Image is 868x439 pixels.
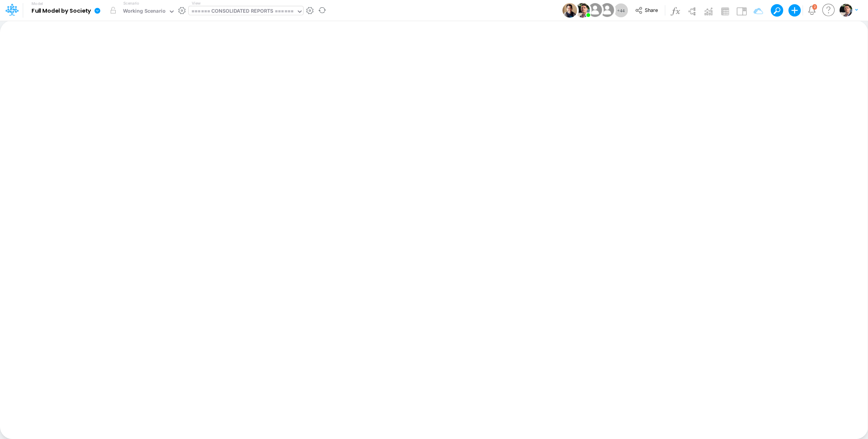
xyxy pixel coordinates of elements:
span: Share [645,7,658,13]
b: Full Model by Society [32,8,91,15]
div: ====== CONSOLIDATED REPORTS ====== [191,7,294,16]
a: Notifications [807,6,816,15]
img: User Image Icon [575,3,590,18]
button: Share [631,5,663,17]
img: User Image Icon [562,3,577,18]
img: User Image Icon [586,2,604,19]
div: 2 unread items [813,5,815,8]
label: Scenario [123,0,139,6]
span: + 44 [617,8,625,13]
label: Model [32,2,43,6]
label: View [192,0,201,6]
img: User Image Icon [598,2,616,19]
div: Working Scenario [123,7,166,16]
